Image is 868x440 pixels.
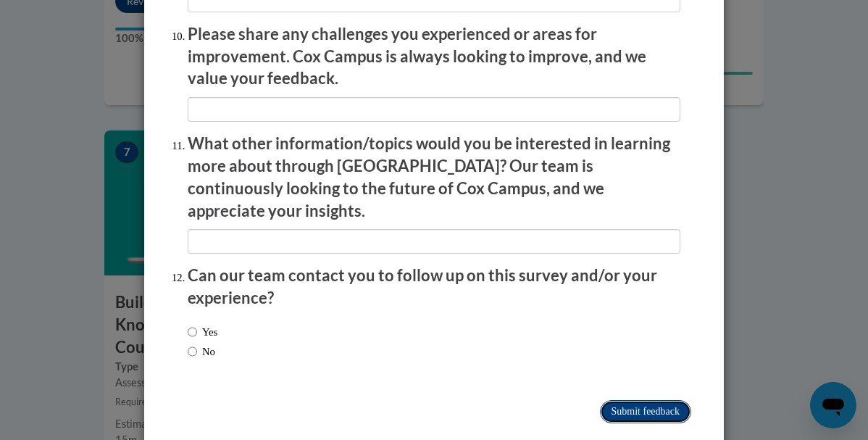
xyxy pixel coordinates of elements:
[188,265,680,310] p: Can our team contact you to follow up on this survey and/or your experience?
[188,23,680,90] p: Please share any challenges you experienced or areas for improvement. Cox Campus is always lookin...
[188,133,680,222] p: What other information/topics would you be interested in learning more about through [GEOGRAPHIC_...
[600,400,691,423] input: Submit feedback
[188,324,197,340] input: Yes
[188,324,217,340] label: Yes
[188,344,215,360] label: No
[188,344,197,360] input: No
